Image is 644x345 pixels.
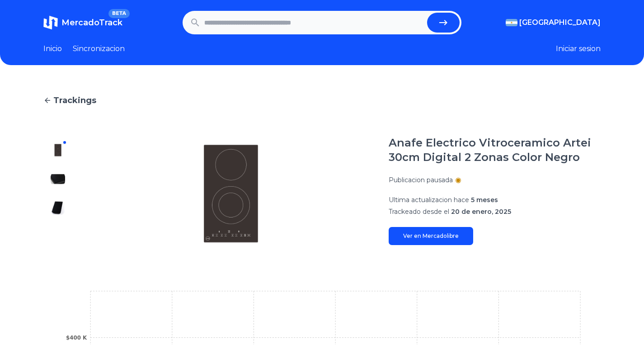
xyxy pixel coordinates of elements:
[389,196,469,204] span: Ultima actualizacion hace
[519,17,601,28] span: [GEOGRAPHIC_DATA]
[43,15,58,30] img: MercadoTrack
[389,175,453,184] p: Publicacion pausada
[90,136,371,251] img: Anafe Electrico Vitroceramico Artei 30cm Digital 2 Zonas Color Negro
[471,196,498,204] span: 5 meses
[43,43,62,54] a: Inicio
[51,172,65,186] img: Anafe Electrico Vitroceramico Artei 30cm Digital 2 Zonas Color Negro
[108,9,130,18] span: BETA
[506,17,601,28] button: [GEOGRAPHIC_DATA]
[389,208,449,216] span: Trackeado desde el
[389,136,601,165] h1: Anafe Electrico Vitroceramico Artei 30cm Digital 2 Zonas Color Negro
[51,201,65,215] img: Anafe Electrico Vitroceramico Artei 30cm Digital 2 Zonas Color Negro
[66,335,87,341] tspan: $400 K
[556,43,601,54] button: Iniciar sesion
[451,208,511,216] span: 20 de enero, 2025
[43,15,122,30] a: MercadoTrackBETA
[61,18,122,28] span: MercadoTrack
[53,94,96,107] span: Trackings
[389,227,473,245] a: Ver en Mercadolibre
[506,19,517,26] img: Argentina
[43,94,601,107] a: Trackings
[73,43,125,54] a: Sincronizacion
[51,143,65,157] img: Anafe Electrico Vitroceramico Artei 30cm Digital 2 Zonas Color Negro
[51,230,65,244] img: Anafe Electrico Vitroceramico Artei 30cm Digital 2 Zonas Color Negro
